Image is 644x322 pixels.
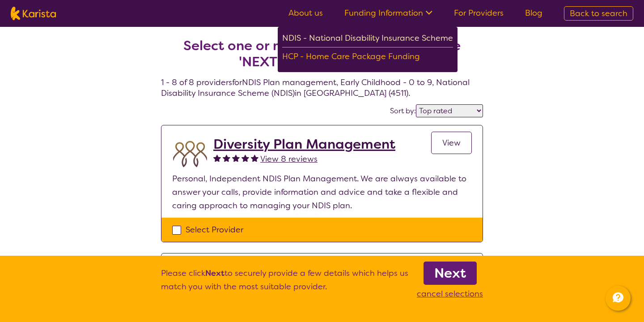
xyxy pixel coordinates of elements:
img: fullstar [213,154,221,162]
img: fullstar [241,154,249,162]
span: View 8 reviews [260,154,318,164]
span: Back to search [570,8,627,19]
button: Channel Menu [606,286,631,311]
a: Diversity Plan Management [213,136,395,152]
b: Next [205,268,225,279]
p: Please click to securely provide a few details which helps us match you with the most suitable pr... [161,266,408,301]
label: Sort by: [390,106,416,116]
span: View [442,137,461,148]
div: HCP - Home Care Package Funding [282,50,453,65]
a: Blog [525,8,542,18]
h2: Select one or more providers and click the 'NEXT' button to proceed [172,38,472,70]
a: View [431,132,472,154]
a: Back to search [564,6,633,21]
a: Next [424,262,477,285]
img: Karista logo [11,7,56,20]
h4: 1 - 8 of 8 providers for NDIS Plan management , Early Childhood - 0 to 9 , National Disability In... [161,16,483,99]
a: About us [288,8,323,18]
p: Personal, Independent NDIS Plan Management. We are always available to answer your calls, provide... [172,172,472,212]
a: Funding Information [344,8,432,18]
a: For Providers [454,8,504,18]
img: fullstar [223,154,230,162]
a: View 8 reviews [260,152,318,166]
img: fullstar [251,154,258,162]
img: duqvjtfkvnzb31ymex15.png [172,136,208,172]
img: fullstar [232,154,240,162]
div: NDIS - National Disability Insurance Scheme [282,31,453,47]
b: Next [434,264,466,282]
p: cancel selections [417,287,483,301]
